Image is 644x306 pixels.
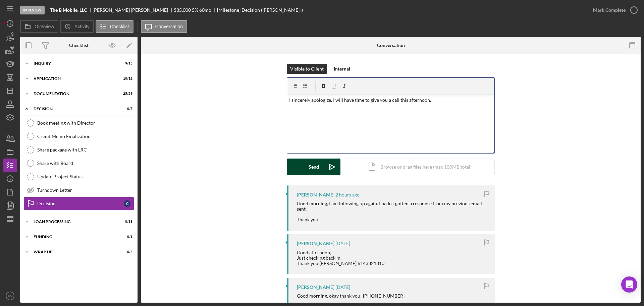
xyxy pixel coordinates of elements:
[192,7,198,13] div: 5 %
[50,7,87,13] b: The B Mobile, LLC
[60,20,94,33] button: Activity
[297,293,405,299] div: Good morning, okay thank you! [PHONE_NUMBER]
[335,192,360,198] time: 2025-09-23 15:02
[120,220,132,224] div: 0 / 18
[20,20,58,33] button: Overview
[34,92,116,96] div: Documentation
[297,241,334,246] div: [PERSON_NAME]
[23,183,134,197] a: Turndown Letter
[110,24,129,29] label: Checklist
[297,285,334,290] div: [PERSON_NAME]
[289,96,493,104] p: I sincerely apologize. I will have time to give you a call this afternoon.
[37,161,134,166] div: Share with Board
[37,120,134,126] div: Book meeting with Director
[37,134,134,139] div: Credit Memo Finalization
[34,107,116,111] div: Decision
[120,77,132,81] div: 10 / 12
[217,7,303,13] div: [Milestone] Decision ([PERSON_NAME] .)
[593,3,626,17] div: Mark Complete
[287,159,340,175] button: Send
[23,170,134,183] a: Update Project Status
[23,157,134,170] a: Share with Board
[96,20,133,33] button: Checklist
[20,6,45,14] div: In Review
[297,192,334,198] div: [PERSON_NAME]
[23,143,134,157] a: Share package with LRC
[34,77,116,81] div: Application
[23,116,134,130] a: Book meeting with Director
[621,276,637,293] div: Open Intercom Messenger
[37,174,134,179] div: Update Project Status
[309,159,319,175] div: Send
[34,61,116,65] div: Inquiry
[120,250,132,254] div: 0 / 4
[37,147,134,152] div: Share package with LRC
[23,130,134,143] a: Credit Memo Finalization
[377,43,405,48] div: Conversation
[335,285,350,290] time: 2025-09-15 13:03
[37,187,134,193] div: Turndown Letter
[174,7,191,13] span: $35,000
[74,24,89,29] label: Activity
[120,235,132,239] div: 0 / 1
[34,250,116,254] div: Wrap up
[155,24,183,29] label: Conversation
[8,294,12,298] text: AM
[586,3,641,17] button: Mark Complete
[334,64,350,74] div: Internal
[290,64,324,74] div: Visible to Client
[141,20,187,33] button: Conversation
[120,92,132,96] div: 25 / 29
[35,24,54,29] label: Overview
[199,7,211,13] div: 60 mo
[297,201,488,222] div: Good morning, I am following up again. I hadn't gotten a response from my previous email sent. Th...
[23,197,134,210] a: DecisionC
[297,250,384,266] div: Good afternoon, Just checking back in. Thank you [PERSON_NAME] 6143321810
[34,220,116,224] div: Loan Processing
[120,61,132,65] div: 9 / 15
[69,43,89,48] div: Checklist
[3,289,17,303] button: AM
[287,64,327,74] button: Visible to Client
[93,7,174,13] div: [PERSON_NAME] [PERSON_NAME]
[37,201,124,206] div: Decision
[120,107,132,111] div: 0 / 7
[335,241,350,246] time: 2025-09-18 17:51
[330,64,354,74] button: Internal
[124,200,130,207] div: C
[34,235,116,239] div: Funding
